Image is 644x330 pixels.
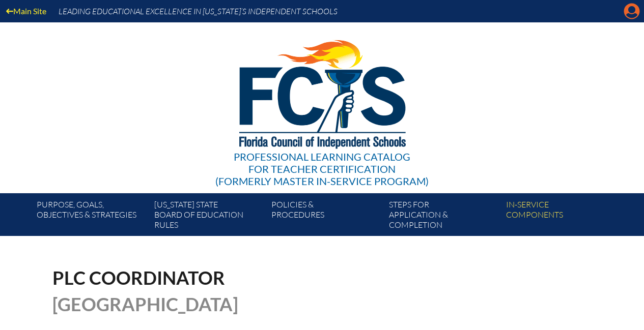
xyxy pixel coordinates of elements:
a: Professional Learning Catalog for Teacher Certification(formerly Master In-service Program) [211,20,433,189]
a: [US_STATE] StateBoard of Education rules [150,197,267,236]
span: [GEOGRAPHIC_DATA] [52,293,238,315]
a: Purpose, goals,objectives & strategies [33,197,150,236]
span: PLC Coordinator [52,266,225,289]
svg: Manage account [624,3,640,19]
img: FCISlogo221.eps [217,22,427,161]
span: for Teacher Certification [248,163,396,175]
a: Main Site [2,4,50,18]
a: In-servicecomponents [502,197,619,236]
div: Professional Learning Catalog (formerly Master In-service Program) [215,151,429,187]
a: Steps forapplication & completion [385,197,502,236]
a: Policies &Procedures [267,197,384,236]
